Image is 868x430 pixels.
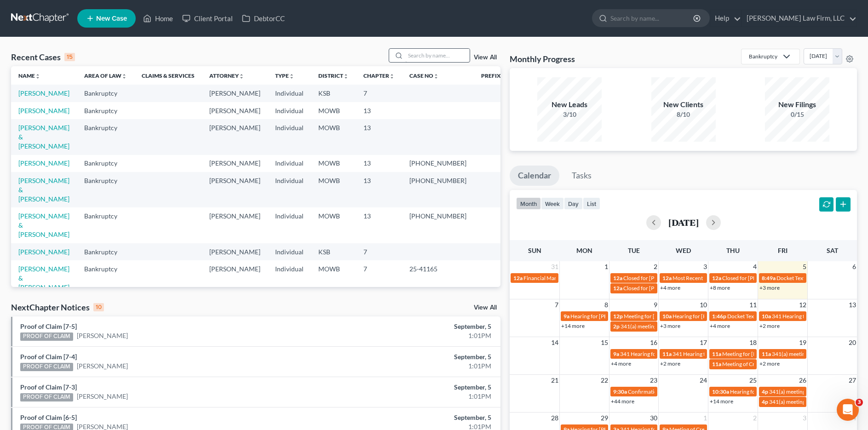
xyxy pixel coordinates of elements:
a: View All [474,54,497,61]
td: 13 [356,102,402,119]
a: Proof of Claim [6-5] [20,413,77,421]
td: MOWB [311,102,356,119]
a: Proof of Claim [7-4] [20,353,77,361]
span: Docket Text: for [727,313,765,320]
span: Closed for [PERSON_NAME][GEOGRAPHIC_DATA] [623,285,748,292]
td: MOWB [311,119,356,155]
td: 7 [356,85,402,102]
span: 4p [762,388,768,395]
span: Hearing for [PERSON_NAME] [673,313,744,320]
a: [PERSON_NAME] Law Firm, LLC [742,10,857,27]
span: Most Recent Plan Confirmation for [PERSON_NAME] [673,275,800,281]
td: Bankruptcy [77,85,134,102]
span: 8:49a [762,275,776,281]
div: September, 5 [340,352,491,361]
span: 12a [513,275,523,281]
span: 31 [550,261,559,272]
span: 8 [604,299,609,310]
a: +4 more [660,284,680,291]
div: NextChapter Notices [11,302,104,313]
td: Bankruptcy [77,119,134,155]
span: Financial Management for [PERSON_NAME] [523,275,631,281]
span: 20 [848,337,857,348]
td: Individual [268,119,311,155]
span: 26 [798,375,807,386]
td: 13 [356,155,402,172]
td: Individual [268,172,311,207]
a: +3 more [660,322,680,329]
div: 0/15 [765,110,829,119]
span: Sat [827,247,838,254]
a: Prefixunfold_more [481,72,506,79]
td: [PERSON_NAME] [202,260,268,296]
button: day [564,197,583,210]
td: MOWB [311,155,356,172]
a: Help [710,10,741,27]
div: 15 [64,53,75,61]
span: 3 [702,261,708,272]
i: unfold_more [343,74,349,79]
td: MOWB [311,207,356,243]
div: 8/10 [651,110,716,119]
td: Individual [268,155,311,172]
a: [PERSON_NAME] [18,159,69,167]
span: 6 [851,261,857,272]
a: DebtorCC [237,10,289,27]
a: [PERSON_NAME] [77,392,128,401]
div: September, 5 [340,322,491,331]
i: unfold_more [389,74,395,79]
td: [PERSON_NAME] [202,207,268,243]
span: 11a [762,350,771,357]
span: 2 [752,413,758,424]
td: KSB [311,243,356,260]
td: Bankruptcy [77,172,134,207]
td: Individual [268,102,311,119]
a: [PERSON_NAME] & [PERSON_NAME] [18,177,69,203]
a: Proof of Claim [7-5] [20,322,77,330]
span: 341(a) meeting for [PERSON_NAME] [769,398,858,405]
button: list [583,197,600,210]
a: [PERSON_NAME] & [PERSON_NAME] [18,124,69,150]
a: [PERSON_NAME] [18,248,69,256]
td: 13 [356,207,402,243]
div: 1:01PM [340,361,491,371]
td: 25-41165 [402,260,474,296]
td: [PERSON_NAME] [202,243,268,260]
span: 2p [613,323,620,330]
td: 13 [356,172,402,207]
a: View All [474,304,497,311]
span: Confirmation Hearing for [PERSON_NAME] [628,388,733,395]
td: Bankruptcy [77,260,134,296]
span: 3 [802,413,807,424]
h3: Monthly Progress [510,53,575,64]
span: 4 [752,261,758,272]
span: 11a [712,350,721,357]
span: 12a [613,275,622,281]
button: week [541,197,564,210]
a: +8 more [710,284,730,291]
td: [PHONE_NUMBER] [402,155,474,172]
span: Meeting of Creditors for [PERSON_NAME] [722,361,824,367]
span: 10a [662,313,672,320]
span: 12a [613,285,622,292]
span: Docket Text: for [PERSON_NAME] [776,275,859,281]
div: September, 5 [340,413,491,422]
span: Sun [528,247,541,254]
span: Meeting for [PERSON_NAME] [624,313,696,320]
td: 7 [356,243,402,260]
a: Attorneyunfold_more [209,72,244,79]
td: KSB [311,85,356,102]
td: Individual [268,243,311,260]
td: Bankruptcy [77,155,134,172]
span: 19 [798,337,807,348]
span: 11 [748,299,758,310]
span: 17 [699,337,708,348]
span: 9a [613,350,619,357]
span: Hearing for [PERSON_NAME] [730,388,802,395]
span: 1 [702,413,708,424]
a: Chapterunfold_more [363,72,395,79]
div: 1:01PM [340,392,491,401]
span: 24 [699,375,708,386]
a: +14 more [710,398,733,405]
span: 11a [662,350,672,357]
